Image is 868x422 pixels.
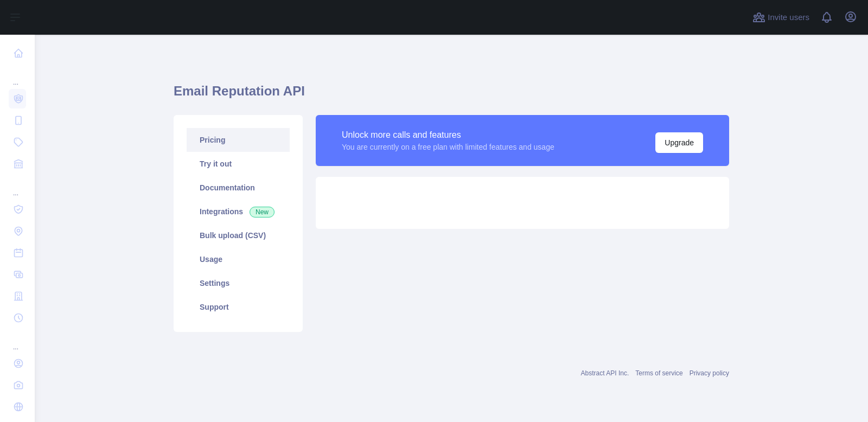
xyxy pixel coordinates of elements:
a: Terms of service [635,369,682,377]
h1: Email Reputation API [174,82,729,108]
div: ... [9,176,26,197]
a: Pricing [187,128,290,152]
div: You are currently on a free plan with limited features and usage [342,142,554,152]
a: Documentation [187,176,290,200]
button: Upgrade [655,132,703,153]
a: Bulk upload (CSV) [187,223,290,247]
a: Abstract API Inc. [581,369,629,377]
a: Try it out [187,152,290,176]
a: Integrations New [187,200,290,223]
div: ... [9,330,26,351]
a: Settings [187,271,290,295]
a: Privacy policy [690,369,729,377]
span: Invite users [768,11,809,24]
span: New [250,207,275,218]
a: Usage [187,247,290,271]
div: ... [9,65,26,87]
a: Support [187,295,290,319]
div: Unlock more calls and features [342,129,554,142]
button: Invite users [750,9,812,26]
